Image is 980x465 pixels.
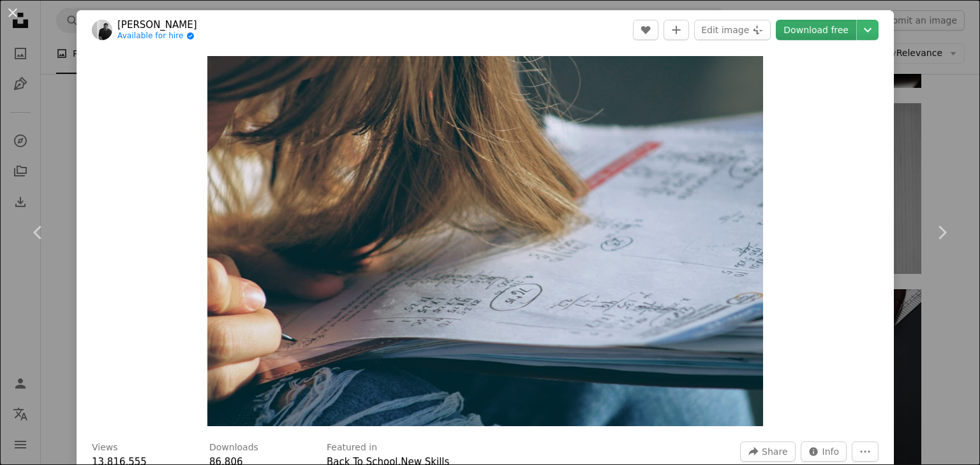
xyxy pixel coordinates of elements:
a: [PERSON_NAME] [117,18,197,31]
button: Choose download size [857,20,879,40]
button: Stats about this image [801,441,847,462]
img: woman in blue denim jacket holding white paper [207,56,763,426]
h3: Downloads [209,441,258,454]
button: Zoom in on this image [207,56,763,426]
button: Edit image [694,20,771,40]
a: Next [903,171,980,294]
button: Like [633,20,658,40]
span: Info [822,442,840,461]
img: Go to Joshua Hoehne's profile [92,20,112,40]
button: Add to Collection [664,20,689,40]
button: More Actions [852,441,879,462]
a: Download free [776,20,856,40]
button: Share this image [740,441,795,462]
a: Available for hire [117,31,197,41]
h3: Views [92,441,118,454]
h3: Featured in [327,441,377,454]
span: Share [762,442,787,461]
